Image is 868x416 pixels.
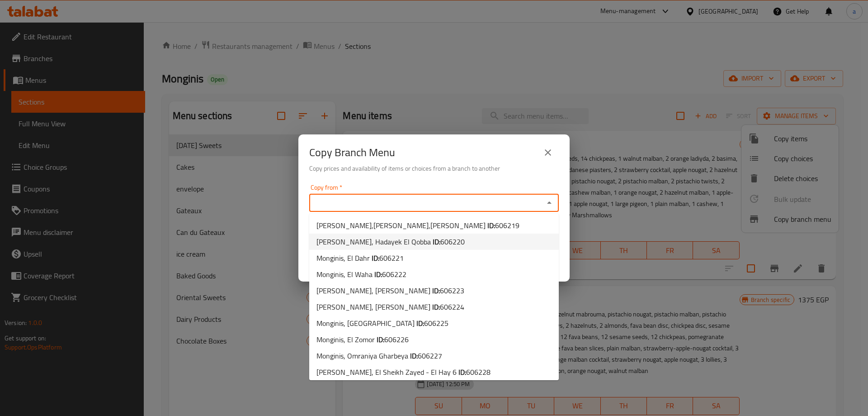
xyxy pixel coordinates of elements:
[440,235,465,249] span: 606220
[487,219,495,232] b: ID:
[316,236,465,247] span: [PERSON_NAME], Hadayek El Qobba
[316,334,409,345] span: Monginis, El Zomor
[432,284,440,297] b: ID:
[543,196,556,209] button: Close
[384,333,409,346] span: 606226
[316,269,406,280] span: Monginis, El Waha
[410,349,418,363] b: ID:
[316,220,519,231] span: [PERSON_NAME],[PERSON_NAME],[PERSON_NAME]
[424,316,448,330] span: 606225
[309,163,559,173] h6: Copy prices and availability of items or choices from a branch to another
[374,268,382,281] b: ID:
[316,318,448,329] span: Monginis, [GEOGRAPHIC_DATA]
[416,316,424,330] b: ID:
[433,235,440,249] b: ID:
[377,333,384,346] b: ID:
[458,365,466,379] b: ID:
[418,349,442,363] span: 606227
[316,253,404,263] span: Monginis, El Dahr
[379,251,404,265] span: 606221
[382,268,406,281] span: 606222
[537,142,559,163] button: close
[440,300,464,314] span: 606224
[309,145,395,160] h2: Copy Branch Menu
[495,219,519,232] span: 606219
[466,365,491,379] span: 606228
[432,300,440,314] b: ID:
[316,350,442,361] span: Monginis, Omraniya Gharbeya
[316,285,464,296] span: [PERSON_NAME], [PERSON_NAME]
[372,251,379,265] b: ID:
[316,367,491,378] span: [PERSON_NAME], El Sheikh Zayed - El Hay 6
[440,284,464,297] span: 606223
[316,301,464,312] span: [PERSON_NAME], [PERSON_NAME]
